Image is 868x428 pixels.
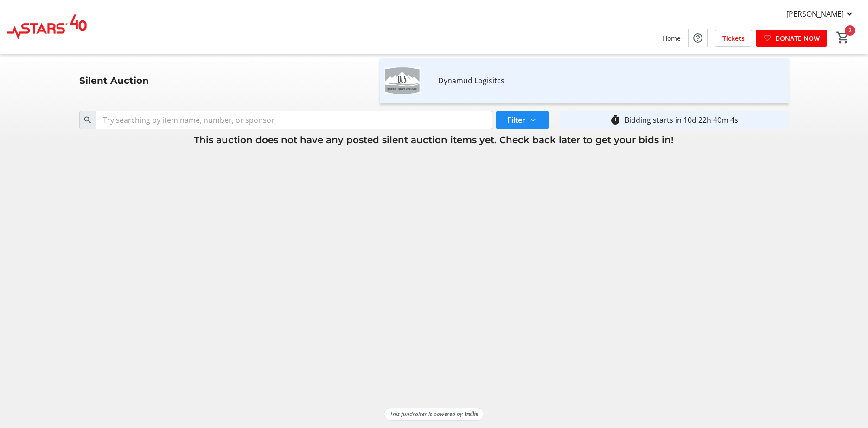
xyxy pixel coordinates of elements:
span: This fundraiser is powered by [390,410,463,418]
div: Bidding starts in 10d 22h 40m 4s [625,114,738,126]
mat-icon: timer_outline [610,114,621,126]
a: Tickets [715,30,752,47]
span: Filter [507,114,525,126]
span: Tickets [722,33,745,43]
div: Silent Auction [74,73,154,88]
span: Home [663,33,681,43]
button: Help [689,29,707,47]
a: DONATE NOW [756,30,827,47]
button: Filter [496,111,549,129]
button: Cart [835,29,851,46]
span: DONATE NOW [775,33,820,43]
a: Home [655,30,688,47]
img: Dynamud Logisitcs's logo [382,60,423,101]
input: Try searching by item name, number, or sponsor [96,111,492,129]
span: [PERSON_NAME] [786,8,844,19]
button: [PERSON_NAME] [779,6,862,21]
div: Dynamud Logisitcs [438,73,787,88]
span: This auction does not have any posted silent auction items yet. Check back later to get your bids... [194,134,674,145]
img: STARS's Logo [6,4,88,50]
img: Trellis Logo [465,411,478,417]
